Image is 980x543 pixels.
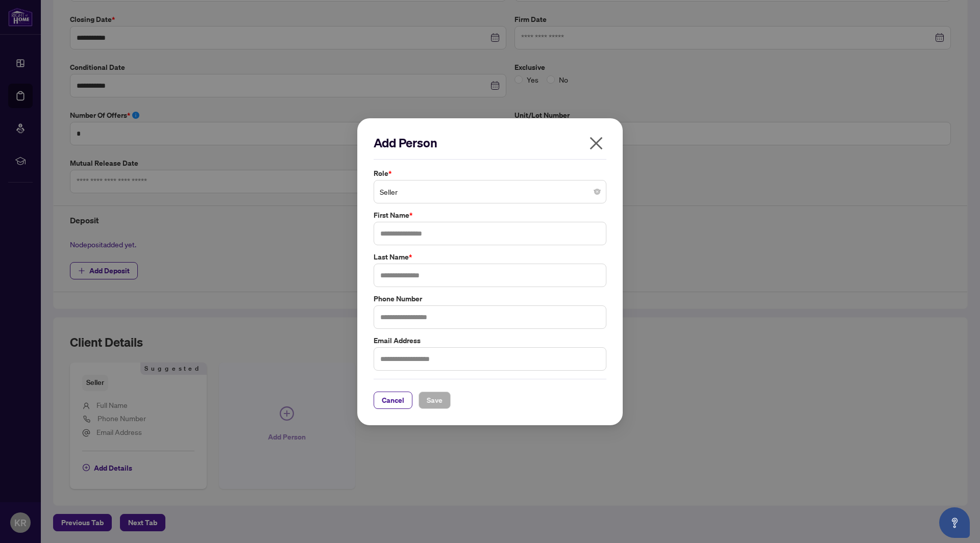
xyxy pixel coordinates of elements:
[374,391,412,408] button: Cancel
[419,391,451,408] button: Save
[374,293,606,304] label: Phone Number
[374,135,606,151] h2: Add Person
[588,135,604,151] span: close
[380,182,600,201] span: Seller
[374,210,606,221] label: First Name
[374,168,606,179] label: Role
[382,392,404,408] span: Cancel
[594,189,600,195] span: close-circle
[374,334,606,346] label: Email Address
[939,507,970,538] button: Open asap
[374,251,606,263] label: Last Name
